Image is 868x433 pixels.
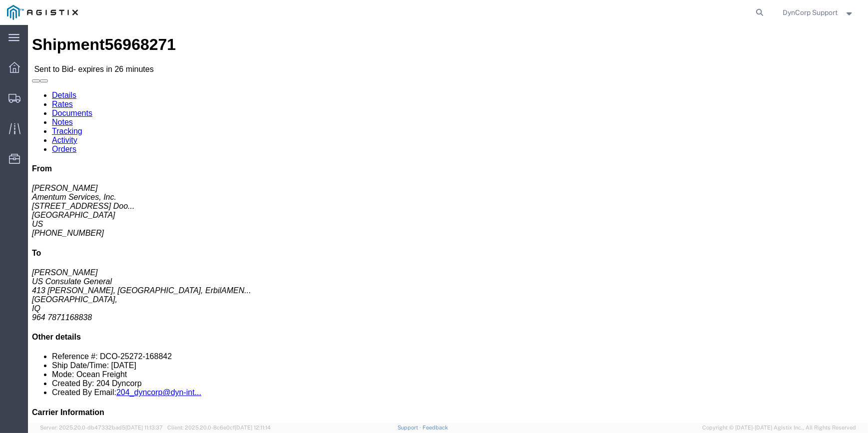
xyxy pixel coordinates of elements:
span: DynCorp Support [783,7,838,18]
button: DynCorp Support [783,6,855,18]
span: [DATE] 11:13:37 [125,425,163,431]
span: [DATE] 12:11:14 [235,425,271,431]
a: Support [398,425,423,431]
a: Feedback [423,425,448,431]
img: logo [7,5,78,20]
span: Server: 2025.20.0-db47332bad5 [40,425,163,431]
iframe: FS Legacy Container [28,25,868,423]
span: Client: 2025.20.0-8c6e0cf [167,425,271,431]
span: Copyright © [DATE]-[DATE] Agistix Inc., All Rights Reserved [702,424,856,432]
